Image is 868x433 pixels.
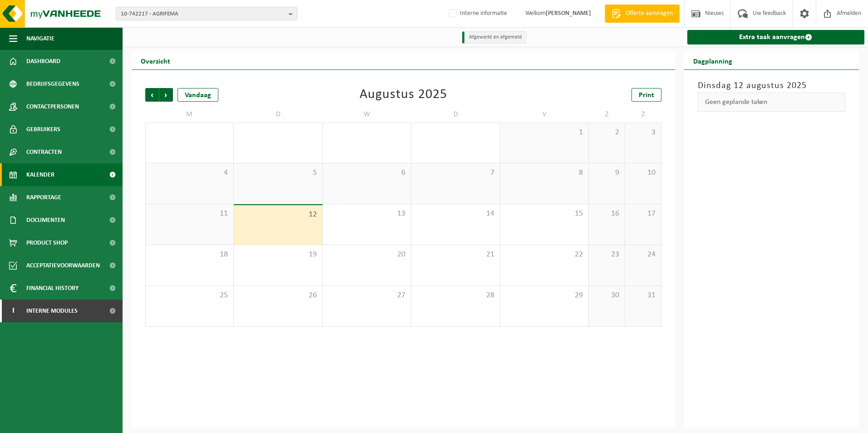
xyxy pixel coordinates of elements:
span: 28 [416,290,495,300]
span: 17 [630,209,656,219]
span: Volgende [159,88,173,102]
span: 19 [238,250,317,260]
a: Print [631,88,661,102]
span: 4 [150,168,229,178]
strong: [PERSON_NAME] [546,10,591,17]
span: Kalender [26,163,54,186]
span: 31 [630,290,656,300]
span: Contracten [26,141,62,163]
span: 6 [327,168,406,178]
span: 14 [416,209,495,219]
a: Extra taak aanvragen [687,30,865,44]
span: 3 [630,128,656,138]
label: Interne informatie [447,7,507,20]
h2: Overzicht [132,52,179,69]
button: 10-742217 - AGRIFEMA [116,7,297,20]
span: 8 [505,168,584,178]
span: Documenten [26,209,65,231]
span: Navigatie [26,27,54,50]
span: 29 [505,290,584,300]
span: Contactpersonen [26,95,79,118]
span: Gebruikers [26,118,60,141]
td: M [145,106,234,123]
div: Augustus 2025 [360,88,447,102]
span: 26 [238,290,317,300]
span: 9 [593,168,620,178]
td: Z [625,106,661,123]
h2: Dagplanning [684,52,741,69]
span: 2 [593,128,620,138]
span: 30 [593,290,620,300]
td: W [323,106,411,123]
span: 15 [505,209,584,219]
span: 7 [416,168,495,178]
span: 13 [327,209,406,219]
a: Offerte aanvragen [605,5,680,23]
div: Vandaag [178,88,218,102]
span: Product Shop [26,231,68,254]
li: Afgewerkt en afgemeld [462,31,527,44]
span: 22 [505,250,584,260]
span: Print [639,92,654,99]
span: 20 [327,250,406,260]
span: Financial History [26,277,79,300]
span: 27 [327,290,406,300]
span: 11 [150,209,229,219]
td: D [234,106,322,123]
span: 10 [630,168,656,178]
span: 25 [150,290,229,300]
span: Vorige [145,88,159,102]
span: 24 [630,250,656,260]
span: Dashboard [26,50,60,73]
span: 5 [238,168,317,178]
span: 18 [150,250,229,260]
span: I [9,300,17,322]
span: Acceptatievoorwaarden [26,254,100,277]
span: 1 [505,128,584,138]
span: 23 [593,250,620,260]
span: Rapportage [26,186,61,209]
span: 16 [593,209,620,219]
span: Bedrijfsgegevens [26,73,79,95]
td: V [500,106,589,123]
td: D [411,106,500,123]
span: 21 [416,250,495,260]
div: Geen geplande taken [698,93,846,112]
span: Interne modules [26,300,78,322]
span: 10-742217 - AGRIFEMA [121,7,285,21]
span: 12 [238,210,317,220]
h3: Dinsdag 12 augustus 2025 [698,79,846,93]
td: Z [589,106,625,123]
span: Offerte aanvragen [623,9,675,18]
